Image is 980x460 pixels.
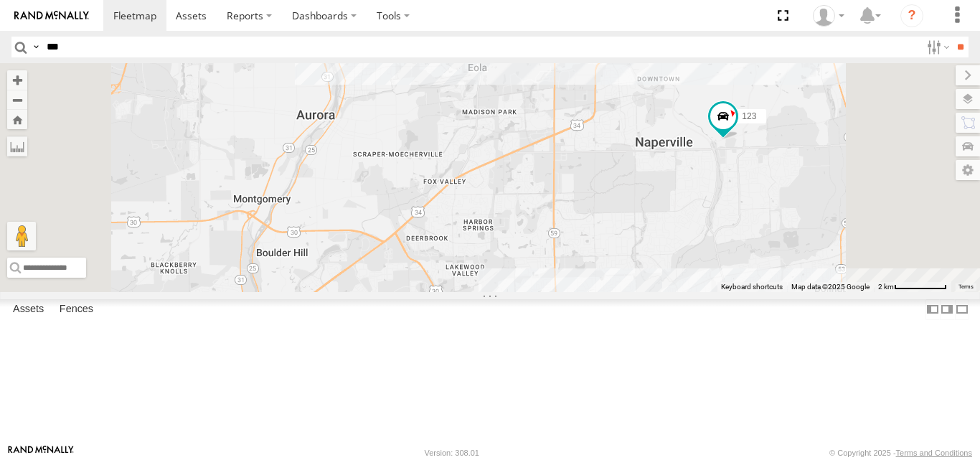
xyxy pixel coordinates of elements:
[7,222,36,250] button: Drag Pegman onto the map to open Street View
[829,449,972,457] div: © Copyright 2025 -
[14,11,89,21] img: rand-logo.svg
[896,449,972,457] a: Terms and Conditions
[958,283,974,289] a: Terms (opens in new tab)
[8,446,74,460] a: Visit our Website
[940,299,954,320] label: Dock Summary Table to the Right
[925,299,940,320] label: Dock Summary Table to the Left
[921,37,952,57] label: Search Filter Options
[956,160,980,180] label: Map Settings
[955,299,969,320] label: Hide Summary Table
[900,4,923,27] i: ?
[425,449,479,457] div: Version: 308.01
[721,282,783,292] button: Keyboard shortcuts
[6,300,51,320] label: Assets
[7,110,27,129] button: Zoom Home
[874,282,951,292] button: Map Scale: 2 km per 70 pixels
[791,283,870,291] span: Map data ©2025 Google
[7,90,27,110] button: Zoom out
[878,283,894,291] span: 2 km
[30,37,42,57] label: Search Query
[742,112,756,122] span: 123
[7,136,27,156] label: Measure
[7,70,27,90] button: Zoom in
[808,5,849,27] div: Ed Pruneda
[52,300,100,320] label: Fences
